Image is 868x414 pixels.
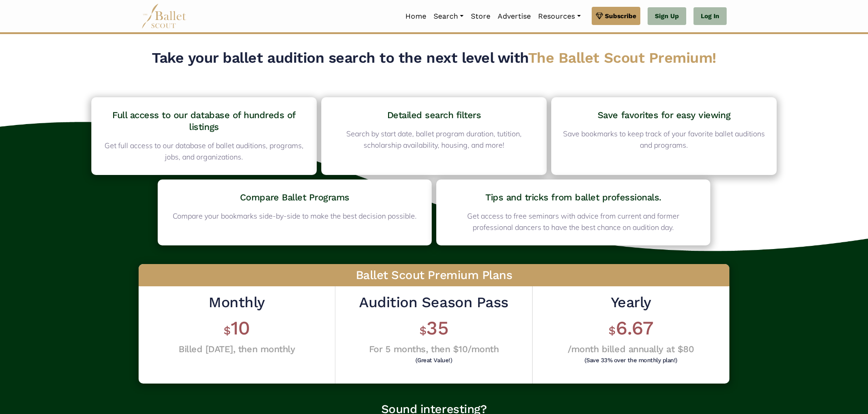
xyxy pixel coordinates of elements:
[103,109,305,133] h4: Full access to our database of hundreds of listings
[494,7,534,26] a: Advertise
[333,128,535,151] p: Search by start date, ballet program duration, tutition, scholarship availability, housing, and m...
[359,293,508,312] h2: Audition Season Pass
[592,7,640,25] a: Subscribe
[224,324,231,337] span: $
[528,49,716,66] span: The Ballet Scout Premium!
[570,357,692,363] h6: (Save 33% over the monthly plan!)
[693,7,727,25] a: Log In
[333,109,535,121] h4: Detailed search filters
[179,343,295,355] h4: Billed [DATE], then monthly
[467,7,494,26] a: Store
[170,210,420,222] p: Compare your bookmarks side-by-side to make the best decision possible.
[179,293,295,312] h2: Monthly
[534,7,584,26] a: Resources
[419,324,427,337] span: $
[430,7,467,26] a: Search
[616,317,653,339] span: 6.67
[170,191,420,203] h4: Compare Ballet Programs
[609,324,616,337] span: $
[448,210,698,234] p: Get access to free seminars with advice from current and former professional dancers to have the ...
[605,11,636,21] span: Subscribe
[359,316,508,341] h1: 35
[361,357,506,363] h6: (Great Value!)
[139,264,729,287] h3: Ballet Scout Premium Plans
[596,11,603,21] img: gem.svg
[563,128,765,151] p: Save bookmarks to keep track of your favorite ballet auditions and programs.
[648,7,686,25] a: Sign Up
[359,343,508,355] h4: For 5 months, then $10/month
[179,316,295,341] h1: 10
[103,140,305,163] p: Get full access to our database of ballet auditions, programs, jobs, and organizations.
[568,293,694,312] h2: Yearly
[563,109,765,121] h4: Save favorites for easy viewing
[87,49,781,68] h2: Take your ballet audition search to the next level with
[568,343,694,355] h4: /month billed annually at $80
[448,191,698,203] h4: Tips and tricks from ballet professionals.
[402,7,430,26] a: Home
